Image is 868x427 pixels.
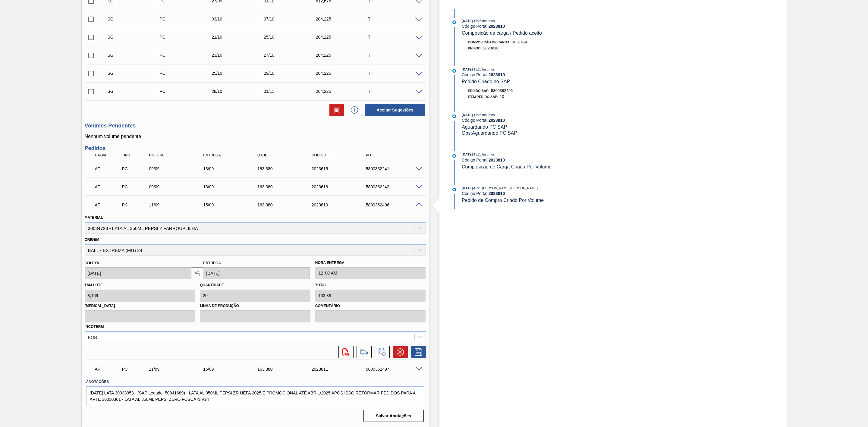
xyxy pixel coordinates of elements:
div: TH [366,35,426,39]
div: PO [364,153,427,157]
span: - 15:23 [473,153,481,156]
span: - 15:23 [473,113,481,117]
label: Linha de Produção [200,302,310,310]
div: 5800362497 [364,367,427,372]
strong: 2023810 [489,158,505,162]
div: Pedido de Compra [120,166,150,171]
span: 2023810 [483,46,498,50]
div: Etapa [93,153,123,157]
div: Sugestão Criada [106,89,166,94]
span: 5800362496 [491,88,513,93]
div: 204,225 [314,89,374,94]
div: Sugestão Criada [106,17,166,21]
p: Nenhum volume pendente [85,134,426,139]
div: Abrir arquivo PDF [335,346,354,358]
span: Composição de Carga : [468,40,511,44]
div: TH [366,17,426,21]
div: Código [310,153,373,157]
div: Aguardando Faturamento [93,363,123,376]
span: Pedido Criado no SAP [462,79,510,84]
span: [DATE] [462,152,473,156]
span: Item pedido SAP: [468,95,498,99]
h3: Volumes Pendentes [85,123,426,129]
div: Pedido de Compra [158,71,218,76]
div: 5800362496 [364,203,427,207]
div: Cancelar pedido [390,346,408,358]
img: atual [452,20,456,24]
div: Pedido de Compra [158,53,218,58]
div: 23/10/2025 [210,53,270,58]
div: Coleta [147,153,210,157]
div: Sugestão Criada [106,35,166,39]
span: : Insumos [481,19,495,23]
div: 28/10/2025 [210,89,270,94]
span: 10 [500,94,504,99]
span: Pedido : [468,46,482,50]
label: Entrega [203,261,221,265]
div: 204,225 [314,35,374,39]
h3: Pedidos [85,145,426,152]
div: 29/10/2025 [262,71,322,76]
img: locked [193,270,201,277]
div: 163,380 [256,367,318,372]
div: Salvar Pedido [408,346,426,358]
span: : Insumos [481,152,495,156]
input: dd/mm/yyyy [203,267,310,279]
button: locked [191,267,203,279]
p: AF [95,184,122,189]
button: Aceitar Sugestões [365,104,425,116]
div: 204,225 [314,71,374,76]
div: 2023615 [310,166,373,171]
span: Obs: Aguardando PC SAP [462,130,517,136]
div: Excluir Sugestões [326,104,344,116]
div: Pedido de Compra [158,17,218,21]
div: 09/09/2025 [147,184,210,189]
div: 2023810 [310,203,373,207]
label: Comentário [315,302,426,310]
span: 1831624 [512,40,527,44]
label: Material [85,215,103,220]
div: Ir para Composição de Carga [354,346,372,358]
div: Pedido de Compra [120,203,150,207]
div: 5800362241 [364,166,427,171]
div: Informar alteração no pedido [372,346,390,358]
div: 2023811 [310,367,373,372]
div: 13/09/2025 [202,184,264,189]
img: atual [452,69,456,73]
div: Código Portal: [462,72,605,77]
label: Tam lote [85,283,103,287]
div: Aguardando Faturamento [93,198,123,212]
div: Pedido de Compra [120,367,150,372]
span: : [PERSON_NAME] [PERSON_NAME] [481,186,538,190]
span: [DATE] [462,68,473,71]
div: 2023616 [310,184,373,189]
p: AF [95,203,122,207]
strong: 2023810 [489,191,505,196]
img: atual [452,154,456,158]
div: Aceitar Sugestões [362,103,426,117]
img: atual [452,188,456,191]
div: Tipo [120,153,150,157]
span: [DATE] [462,19,473,23]
div: 5800362242 [364,184,427,189]
span: - 15:23 [473,187,481,190]
div: 163,380 [256,166,318,171]
label: Quantidade [200,283,224,287]
div: 21/10/2025 [210,35,270,39]
img: atual [452,115,456,118]
span: Pedido de Compra Criado Por Volume [462,198,544,203]
div: 25/10/2025 [262,35,322,39]
span: [DATE] [462,186,473,190]
div: Código Portal: [462,118,605,123]
p: AF [95,367,122,372]
div: 13/09/2025 [202,166,264,171]
div: TH [366,89,426,94]
span: : Insumos [481,113,495,117]
label: Total [315,283,327,287]
textarea: [DATE] LATA 30033953 - (SAP Legado: 50841689) - LATA AL 350ML PEPSI ZR UEFA 2025 É PROMOCIONAL AT... [86,386,424,406]
div: Sugestão Criada [106,71,166,76]
label: Hora Entrega [315,259,426,267]
strong: 2023810 [489,24,505,29]
div: 11/09/2025 [147,203,210,207]
div: Pedido de Compra [158,35,218,39]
